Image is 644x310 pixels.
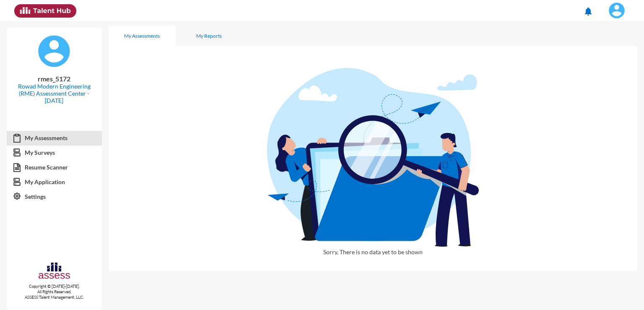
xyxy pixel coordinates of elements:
div: My Reports [196,33,222,39]
p: Copyright © [DATE]-[DATE]. All Rights Reserved. ASSESS Talent Management, LLC. [7,284,102,300]
a: My Surveys [7,145,102,160]
a: Settings [7,189,102,204]
p: Sorry, There is no data yet to be shown [267,248,479,262]
p: Rowad Modern Engineering (RME) Assessment Center - [DATE] [13,83,95,104]
a: My Assessments [7,130,102,146]
div: My Assessments [124,33,160,39]
p: rmes_5172 [13,75,95,83]
img: default%20profile%20image.svg [37,34,71,68]
mat-icon: notifications [583,6,593,16]
a: My Application [7,175,102,190]
a: Resume Scanner [7,160,102,175]
img: assesscompany-logo.png [38,261,71,282]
